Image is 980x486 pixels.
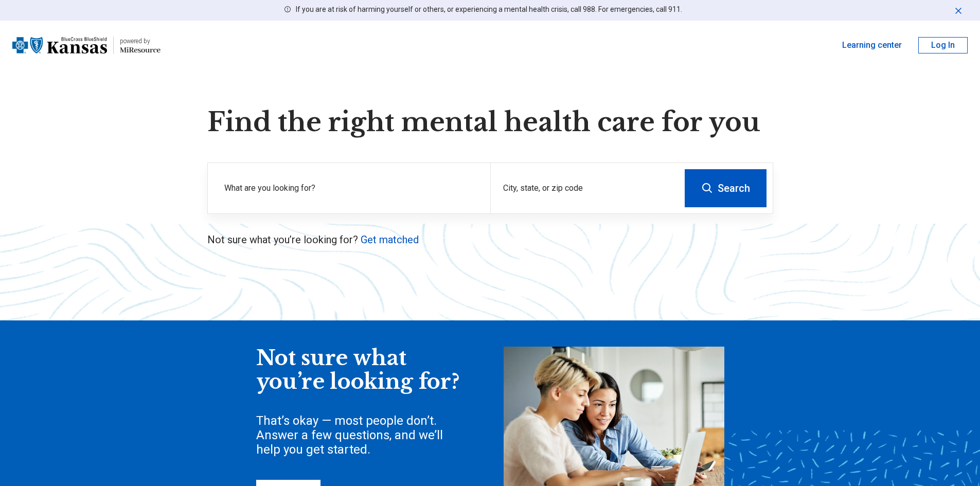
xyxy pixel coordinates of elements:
a: Blue Cross Blue Shield Kansaspowered by [12,33,161,58]
img: Blue Cross Blue Shield Kansas [12,33,107,58]
p: Not sure what you’re looking for? [207,232,773,247]
label: What are you looking for? [224,182,478,194]
a: Learning center [842,39,902,51]
div: Not sure what you’re looking for? [256,347,462,393]
p: If you are at risk of harming yourself or others, or experiencing a mental health crisis, call 98... [296,4,682,15]
button: Dismiss [953,4,964,16]
button: Log In [918,37,968,53]
a: Get matched [361,233,419,246]
h1: Find the right mental health care for you [207,107,773,138]
div: powered by [120,37,161,46]
div: That’s okay — most people don’t. Answer a few questions, and we’ll help you get started. [256,413,462,457]
button: Search [685,169,767,207]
